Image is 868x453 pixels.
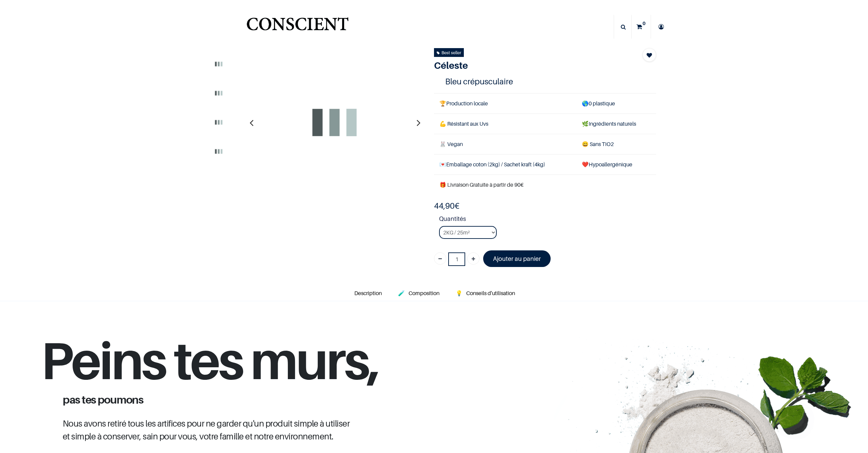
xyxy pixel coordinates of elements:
[582,141,593,147] span: 😄 S
[582,120,589,127] span: 🌿
[483,250,551,267] a: Ajouter au panier
[206,52,231,77] img: Product image
[245,14,350,40] a: Logo of Conscient
[206,81,231,106] img: Product image
[41,334,380,394] h1: Peins tes murs,
[641,20,647,27] sup: 0
[493,255,541,262] font: Ajouter au panier
[354,290,382,296] span: Description
[632,15,651,39] a: 0
[63,418,350,441] span: Nous avons retiré tous les artifices pour ne garder qu'un produit simple à utiliser et simple à c...
[398,290,405,296] span: 🧪
[576,114,656,134] td: Ingrédients naturels
[434,201,455,211] span: 44,90
[58,394,363,405] h1: pas tes poumons
[647,51,652,59] span: Add to wishlist
[439,181,524,188] font: 🎁 Livraison Gratuite à partir de 90€
[439,161,446,168] span: 💌
[576,134,656,155] td: ans TiO2
[437,49,461,56] div: Best seller
[576,155,656,175] td: ❤️Hypoallergénique
[434,93,576,114] td: Production locale
[576,93,656,114] td: 0 plastique
[439,100,446,107] span: 🏆
[206,110,231,135] img: Product image
[439,120,488,127] span: 💪 Résistant aux Uvs
[434,252,446,265] a: Supprimer
[466,290,515,296] span: Conseils d'utilisation
[445,76,645,87] h4: Bleu crépusculaire
[439,141,463,147] span: 🐰 Vegan
[206,139,231,164] img: Product image
[245,14,350,40] img: Conscient
[582,100,589,107] span: 🌎
[434,201,459,211] b: €
[409,290,439,296] span: Composition
[434,155,576,175] td: Emballage coton (2kg) / Sachet kraft (4kg)
[434,60,623,71] h1: Céleste
[260,48,409,197] img: Product image
[439,214,656,226] strong: Quantités
[456,290,462,296] span: 💡
[467,252,479,265] a: Ajouter
[643,48,656,62] button: Add to wishlist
